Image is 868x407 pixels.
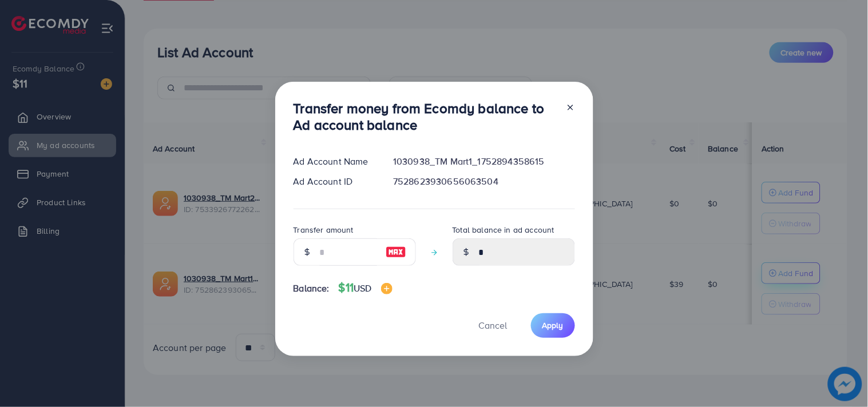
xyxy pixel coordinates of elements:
[294,224,354,236] label: Transfer amount
[381,283,393,294] img: image
[384,155,584,168] div: 1030938_TM Mart1_1752894358615
[354,282,371,294] span: USD
[479,319,508,332] span: Cancel
[294,100,557,133] h3: Transfer money from Ecomdy balance to Ad account balance
[339,281,393,295] h4: $11
[284,155,385,168] div: Ad Account Name
[453,224,554,236] label: Total balance in ad account
[284,175,385,188] div: Ad Account ID
[386,245,406,259] img: image
[542,320,564,331] span: Apply
[531,313,575,338] button: Apply
[465,313,522,338] button: Cancel
[294,282,330,295] span: Balance:
[384,175,584,188] div: 7528623930656063504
